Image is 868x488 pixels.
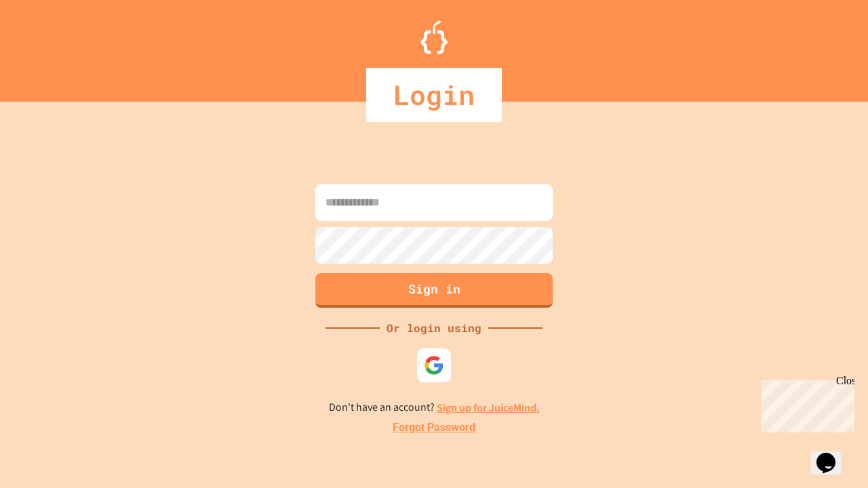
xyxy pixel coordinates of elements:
div: Chat with us now!Close [5,5,94,86]
iframe: chat widget [755,375,854,432]
div: Or login using [380,320,488,336]
div: Login [366,68,502,122]
img: google-icon.svg [424,355,444,375]
iframe: chat widget [811,434,854,474]
a: Forgot Password [393,420,475,436]
button: Sign in [315,273,553,308]
p: Don't have an account? [329,399,540,416]
a: Sign up for JuiceMind. [437,401,540,415]
img: Logo.svg [420,20,448,54]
